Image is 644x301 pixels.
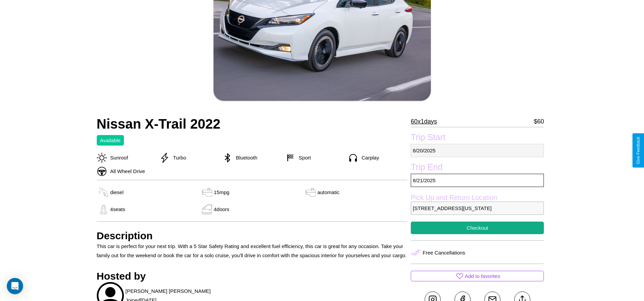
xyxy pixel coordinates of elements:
[100,136,121,145] p: Available
[7,278,23,294] div: Open Intercom Messenger
[107,167,145,176] p: All Wheel Drive
[411,144,544,157] p: 8 / 20 / 2025
[411,116,437,127] p: 60 x 1 days
[200,187,214,197] img: gas
[170,153,186,162] p: Turbo
[295,153,311,162] p: Sport
[358,153,379,162] p: Carplay
[411,194,544,202] label: Pick Up and Return Location
[411,202,544,215] p: [STREET_ADDRESS][US_STATE]
[534,116,544,127] p: $ 60
[214,205,229,214] p: 4 doors
[465,271,500,281] p: Add to favorites
[97,242,408,260] p: This car is perfect for your next trip. With a 5 Star Safety Rating and excellent fuel efficiency...
[126,286,211,296] p: [PERSON_NAME] [PERSON_NAME]
[110,188,124,197] p: diesel
[304,187,317,197] img: gas
[636,137,641,164] div: Give Feedback
[423,248,465,257] p: Free Cancellations
[214,188,229,197] p: 15 mpg
[97,204,110,214] img: gas
[411,162,544,174] label: Trip End
[200,204,214,214] img: gas
[411,271,544,281] button: Add to favorites
[411,222,544,234] button: Checkout
[411,174,544,187] p: 8 / 21 / 2025
[97,230,408,242] h3: Description
[107,153,128,162] p: Sunroof
[97,116,408,132] h2: Nissan X-Trail 2022
[110,205,125,214] p: 4 seats
[97,187,110,197] img: gas
[233,153,257,162] p: Bluetooth
[317,188,339,197] p: automatic
[411,132,544,144] label: Trip Start
[97,270,408,282] h3: Hosted by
